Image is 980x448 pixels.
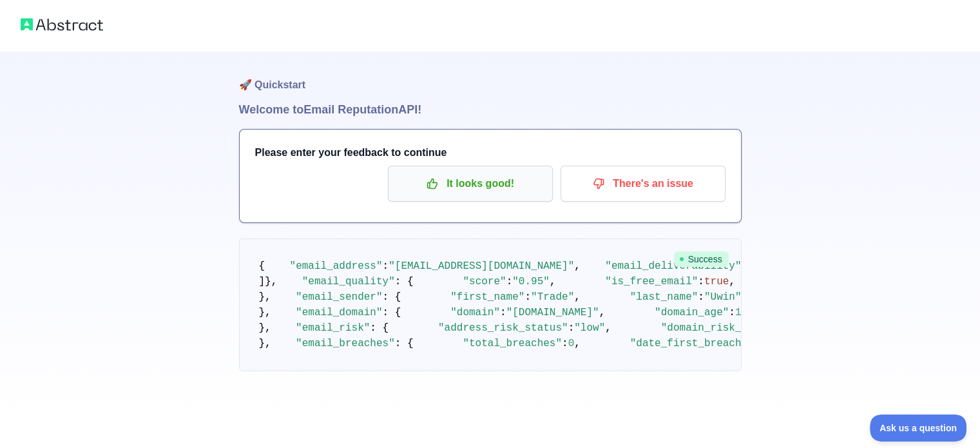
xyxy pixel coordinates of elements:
span: "[DOMAIN_NAME]" [506,307,599,318]
span: : [524,291,531,303]
span: : { [395,338,414,349]
img: Abstract logo [21,15,103,34]
span: : [729,307,735,318]
span: : { [370,322,389,334]
iframe: Toggle Customer Support [870,414,967,442]
span: "first_name" [450,291,524,303]
span: "low" [574,322,605,334]
button: It looks good! [388,166,553,202]
span: : [506,276,513,287]
span: : [568,322,575,334]
h3: Please enter your feedback to continue [255,145,725,161]
span: "Uwin" [704,291,742,303]
span: Success [674,251,729,267]
span: "is_free_email" [605,276,698,287]
span: { [259,260,265,272]
span: "email_risk" [296,322,370,334]
p: It looks good! [398,173,543,195]
span: "domain_risk_status" [661,322,785,334]
span: 10977 [735,307,766,318]
span: "email_quality" [302,276,395,287]
span: "score" [463,276,506,287]
span: 0 [568,338,575,349]
span: : [562,338,568,349]
span: : { [383,307,401,318]
span: "domain" [450,307,500,318]
span: "email_sender" [296,291,382,303]
span: "email_breaches" [296,338,395,349]
button: There's an issue [561,166,725,202]
span: "[EMAIL_ADDRESS][DOMAIN_NAME]" [389,260,574,272]
span: "domain_age" [655,307,729,318]
p: There's an issue [570,173,716,195]
span: , [599,307,606,318]
span: "email_deliverability" [605,260,741,272]
span: "address_risk_status" [438,322,568,334]
span: , [550,276,556,287]
span: "last_name" [630,291,698,303]
span: "email_domain" [296,307,382,318]
span: , [605,322,611,334]
span: , [574,291,581,303]
span: : [698,291,704,303]
span: true [704,276,729,287]
span: : { [395,276,414,287]
span: : [698,276,704,287]
span: : { [383,291,401,303]
span: : [500,307,506,318]
span: "Trade" [531,291,574,303]
span: "0.95" [512,276,550,287]
span: , [574,260,581,272]
span: "date_first_breached" [630,338,760,349]
span: , [574,338,581,349]
span: "email_address" [290,260,383,272]
span: "total_breaches" [463,338,562,349]
h1: 🚀 Quickstart [239,52,742,101]
span: : [383,260,389,272]
h1: Welcome to Email Reputation API! [239,101,742,119]
span: , [729,276,735,287]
